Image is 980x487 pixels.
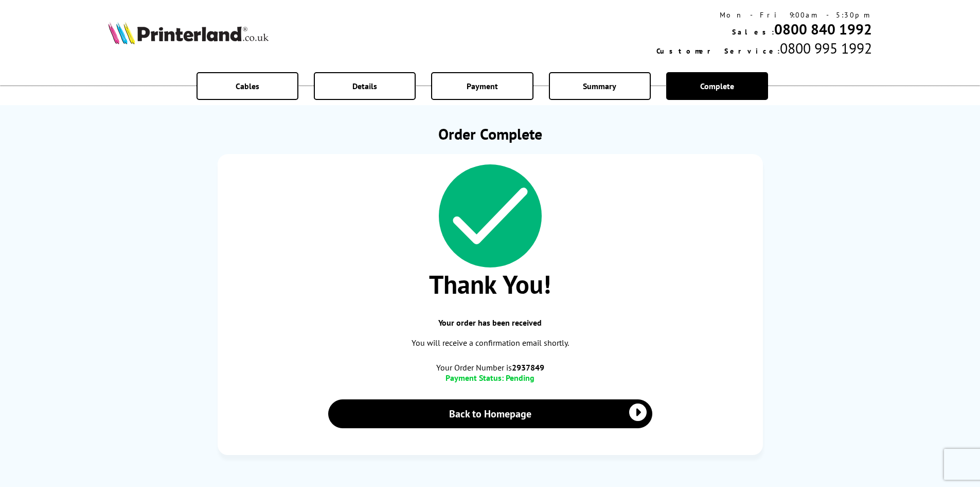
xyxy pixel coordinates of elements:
[506,373,534,383] span: Pending
[228,317,753,328] span: Your order has been received
[218,124,763,144] h1: Order Complete
[656,10,872,20] div: Mon - Fri 9:00am - 5:30pm
[228,267,753,301] span: Thank You!
[228,336,753,350] p: You will receive a confirmation email shortly.
[228,362,753,373] span: Your Order Number is
[656,46,780,56] span: Customer Service:
[780,39,872,58] span: 0800 995 1992
[583,81,616,91] span: Summary
[700,81,734,91] span: Complete
[352,81,377,91] span: Details
[446,373,504,383] span: Payment Status:
[732,27,774,37] span: Sales:
[774,20,872,39] a: 0800 840 1992
[236,81,259,91] span: Cables
[328,399,652,428] a: Back to Homepage
[512,362,544,373] b: 2937849
[108,22,269,44] img: Printerland Logo
[467,81,498,91] span: Payment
